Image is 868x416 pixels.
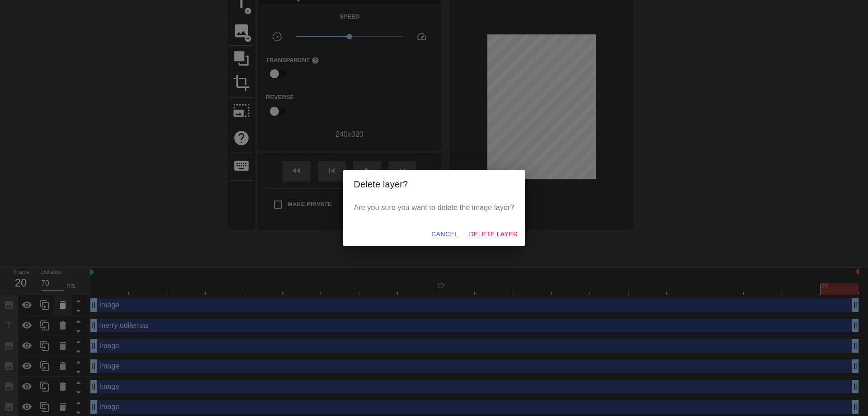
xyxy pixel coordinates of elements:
[465,226,521,243] button: Delete Layer
[354,177,514,191] h2: Delete layer?
[354,202,514,213] p: Are you sure you want to delete the image layer?
[431,229,458,240] span: Cancel
[428,226,462,243] button: Cancel
[469,229,518,240] span: Delete Layer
